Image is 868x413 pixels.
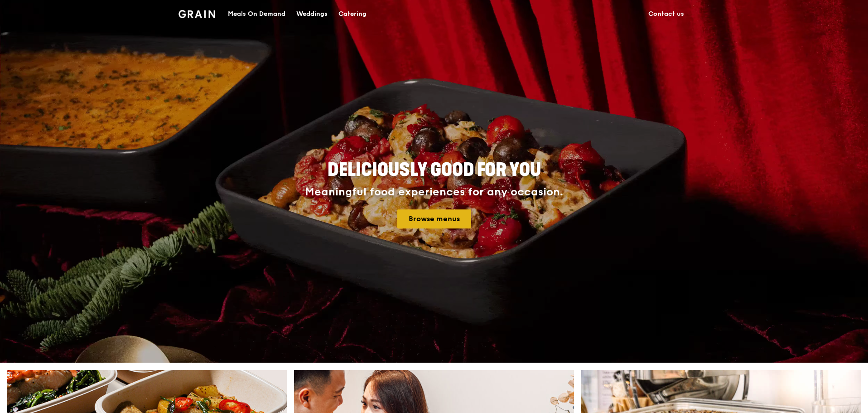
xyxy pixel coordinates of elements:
div: Meals On Demand [228,0,285,28]
span: Deliciously good for you [328,159,541,181]
div: Meaningful food experiences for any occasion. [271,186,597,199]
a: Weddings [291,0,333,28]
div: Weddings [296,0,328,28]
a: Catering [333,0,372,28]
a: Browse menus [397,209,471,228]
img: Grain [178,10,215,18]
a: Contact us [643,0,690,28]
div: Catering [338,0,366,28]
